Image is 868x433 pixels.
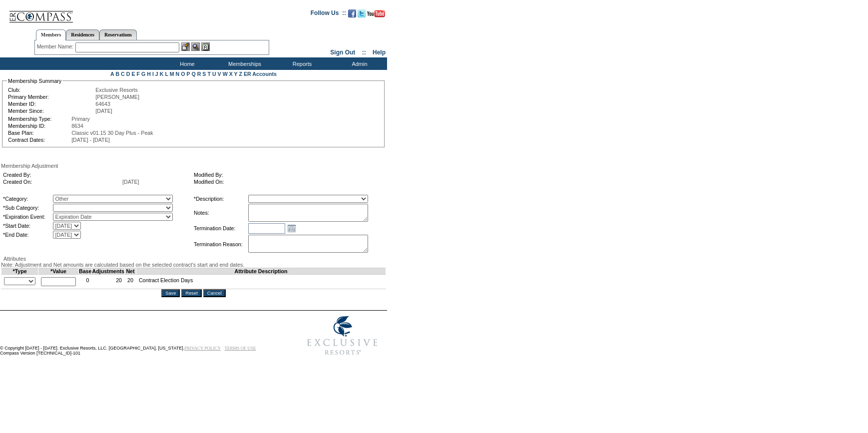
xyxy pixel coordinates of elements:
[194,172,381,178] td: Modified By:
[218,71,221,77] a: V
[126,71,130,77] a: D
[348,9,356,17] img: Become our fan on Facebook
[147,71,151,77] a: H
[37,42,75,51] div: Member Name:
[229,71,233,77] a: X
[136,71,140,77] a: F
[3,222,52,230] td: *Start Date:
[125,268,136,275] td: Net
[3,231,52,239] td: *End Date:
[358,12,366,18] a: Follow us on Twitter
[92,275,125,289] td: 20
[71,123,83,129] span: 8634
[202,71,206,77] a: S
[121,71,125,77] a: C
[8,130,70,136] td: Base Plan:
[184,346,221,351] a: PRIVACY POLICY
[181,289,201,297] input: Reset
[92,268,125,275] td: Adjustments
[194,235,247,254] td: Termination Reason:
[71,130,153,136] span: Classic v01.15 30 Day Plus - Peak
[298,311,387,361] img: Exclusive Resorts
[3,213,52,221] td: *Expiration Event:
[36,29,66,40] a: Members
[152,71,154,77] a: I
[244,71,277,77] a: ER Accounts
[141,71,145,77] a: G
[272,57,330,70] td: Reports
[170,71,174,77] a: M
[8,101,94,107] td: Member ID:
[348,12,356,18] a: Become our fan on Facebook
[194,223,247,234] td: Termination Date:
[79,275,92,289] td: 0
[358,9,366,17] img: Follow us on Twitter
[7,78,62,84] legend: Membership Summary
[1,268,38,275] td: *Type
[373,49,386,56] a: Help
[125,275,136,289] td: 20
[181,71,185,77] a: O
[71,116,90,122] span: Primary
[8,108,94,114] td: Member Since:
[122,179,139,185] span: [DATE]
[286,223,297,234] a: Open the calendar popup.
[136,268,386,275] td: Attribute Description
[176,71,180,77] a: N
[330,49,355,56] a: Sign Out
[194,204,247,222] td: Notes:
[362,49,366,56] span: ::
[225,346,256,351] a: TERMS OF USE
[8,87,94,93] td: Club:
[223,71,228,77] a: W
[161,289,180,297] input: Save
[165,71,168,77] a: L
[66,29,99,40] a: Residences
[234,71,238,77] a: Y
[3,179,121,185] td: Created On:
[1,262,386,268] div: Note: Adjustment and Net amounts are calculated based on the selected contract's start and end da...
[3,195,52,203] td: *Category:
[99,29,137,40] a: Reservations
[215,57,272,70] td: Memberships
[239,71,242,77] a: Z
[95,87,138,93] span: Exclusive Resorts
[136,275,386,289] td: Contract Election Days
[187,71,190,77] a: P
[131,71,135,77] a: E
[203,289,226,297] input: Cancel
[181,42,190,51] img: b_edit.gif
[194,179,381,185] td: Modified On:
[191,71,195,77] a: Q
[8,116,70,122] td: Membership Type:
[110,71,114,77] a: A
[367,12,385,18] a: Subscribe to our YouTube Channel
[155,71,158,77] a: J
[160,71,164,77] a: K
[367,10,385,17] img: Subscribe to our YouTube Channel
[3,204,52,212] td: *Sub Category:
[197,71,201,77] a: R
[8,94,94,100] td: Primary Member:
[311,8,346,20] td: Follow Us ::
[8,123,70,129] td: Membership ID:
[95,101,110,107] span: 64643
[71,137,110,143] span: [DATE] - [DATE]
[8,137,70,143] td: Contract Dates:
[95,108,112,114] span: [DATE]
[157,57,215,70] td: Home
[79,268,92,275] td: Base
[1,256,386,262] div: Attributes
[8,2,73,23] img: Compass Home
[191,42,200,51] img: View
[201,42,210,51] img: Reservations
[212,71,216,77] a: U
[330,57,387,70] td: Admin
[1,163,386,169] div: Membership Adjustment
[95,94,139,100] span: [PERSON_NAME]
[115,71,119,77] a: B
[194,195,247,203] td: *Description:
[207,71,211,77] a: T
[38,268,79,275] td: *Value
[3,172,121,178] td: Created By:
